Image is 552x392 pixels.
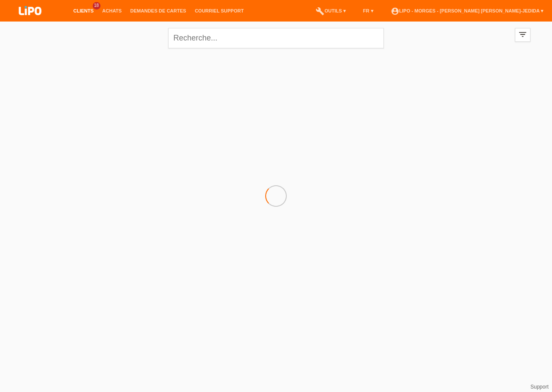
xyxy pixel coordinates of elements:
a: Achats [98,8,126,13]
a: Courriel Support [191,8,248,13]
a: LIPO pay [9,18,52,24]
a: FR ▾ [359,8,378,13]
i: filter_list [518,30,527,39]
a: Support [530,384,549,390]
i: build [316,7,324,16]
a: Demandes de cartes [126,8,191,13]
i: account_circle [391,7,399,16]
span: 18 [93,2,100,9]
input: Recherche... [168,28,384,48]
a: account_circleLIPO - Morges - [PERSON_NAME] [PERSON_NAME]-Jedida ▾ [386,8,548,13]
a: buildOutils ▾ [311,8,350,13]
a: Clients [69,8,98,13]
